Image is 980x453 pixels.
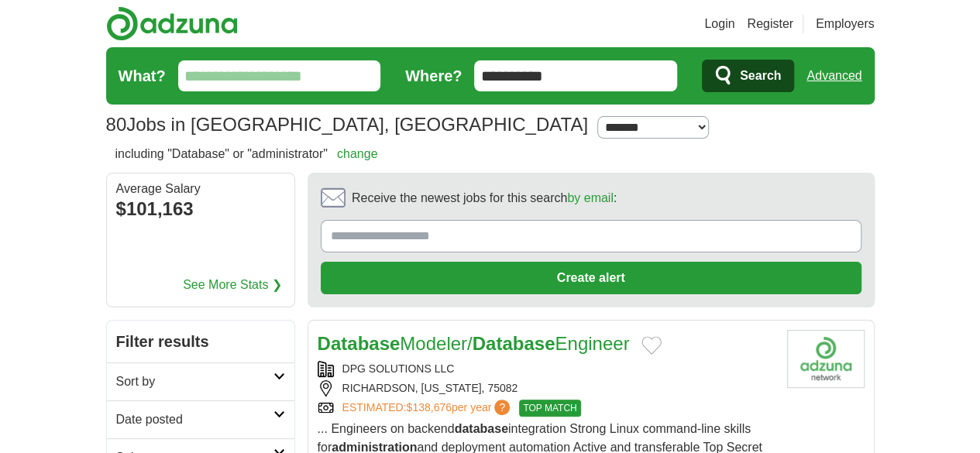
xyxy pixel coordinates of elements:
button: Create alert [321,262,861,294]
a: Login [704,15,734,33]
div: $101,163 [116,195,285,223]
a: Sort by [107,362,294,400]
h2: Filter results [107,321,294,362]
a: Advanced [806,60,861,91]
button: Add to favorite jobs [641,336,662,355]
div: RICHARDSON, [US_STATE], 75082 [318,380,775,396]
img: Company logo [787,330,865,388]
h2: including "Database" or "administrator" [115,145,378,163]
strong: Database [473,333,555,354]
a: See More Stats ❯ [183,276,282,294]
span: Search [740,60,781,91]
strong: Database [318,333,401,354]
a: Date posted [107,400,294,438]
label: What? [119,64,166,88]
a: Employers [816,15,875,33]
button: Search [702,60,794,92]
a: ESTIMATED:$138,676per year? [342,400,514,417]
span: $138,676 [406,401,451,414]
a: by email [567,191,614,204]
a: Register [747,15,793,33]
h2: Date posted [116,410,273,429]
span: TOP MATCH [519,400,580,417]
h2: Sort by [116,372,273,391]
h1: Jobs in [GEOGRAPHIC_DATA], [GEOGRAPHIC_DATA] [106,114,588,135]
a: change [337,147,378,160]
img: Adzuna logo [106,6,238,41]
span: Receive the newest jobs for this search : [352,189,617,208]
div: Average Salary [116,183,285,195]
a: DatabaseModeler/DatabaseEngineer [318,333,630,354]
span: ? [494,400,510,415]
strong: database [455,422,508,435]
span: 80 [106,111,127,139]
label: Where? [405,64,462,88]
div: DPG SOLUTIONS LLC [318,361,775,377]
